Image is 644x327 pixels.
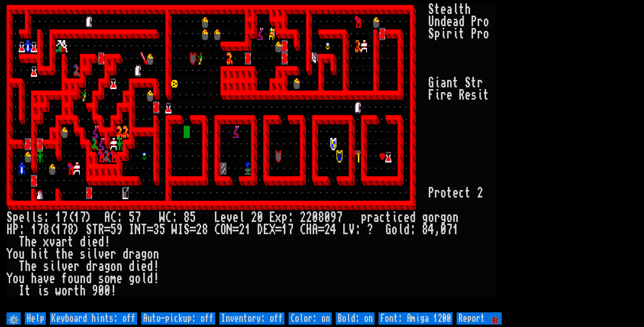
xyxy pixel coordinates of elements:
div: 8 [318,211,324,224]
div: i [86,248,92,260]
div: h [25,260,31,273]
div: T [19,236,25,248]
div: Y [6,248,13,260]
div: r [477,16,483,28]
input: Auto-pickup: off [141,312,215,325]
div: : [171,211,178,224]
div: i [135,260,141,273]
div: t [74,285,80,297]
div: n [446,77,453,89]
div: T [19,260,25,273]
div: n [453,211,459,224]
div: a [135,248,141,260]
div: 4 [428,224,434,236]
div: o [483,16,489,28]
div: 9 [116,224,123,236]
div: d [459,16,465,28]
div: 2 [239,224,245,236]
div: P [471,28,477,40]
div: r [61,236,68,248]
div: E [269,211,275,224]
div: : [43,211,49,224]
div: r [74,260,80,273]
div: r [129,248,135,260]
div: S [428,3,434,16]
div: a [446,3,453,16]
div: e [404,211,410,224]
div: A [104,211,110,224]
div: 0 [324,211,330,224]
div: r [434,187,440,199]
div: E [263,224,269,236]
div: d [147,260,153,273]
div: l [141,273,147,285]
div: S [428,28,434,40]
div: h [31,248,37,260]
div: ! [153,260,159,273]
div: g [440,211,446,224]
div: d [129,260,135,273]
div: ) [74,224,80,236]
div: r [477,77,483,89]
div: o [391,224,398,236]
div: ! [110,285,116,297]
div: G [385,224,391,236]
div: a [37,273,43,285]
div: ) [86,211,92,224]
div: 7 [336,211,343,224]
div: v [61,260,68,273]
div: u [19,273,25,285]
div: l [31,211,37,224]
div: i [440,28,446,40]
div: s [80,248,86,260]
div: g [422,211,428,224]
div: t [465,187,471,199]
div: : [288,211,294,224]
div: 7 [80,211,86,224]
div: 8 [184,211,190,224]
div: T [141,224,147,236]
div: l [398,224,404,236]
div: ( [49,224,55,236]
input: ⚙️ [6,312,21,325]
div: 1 [245,224,251,236]
div: S [6,211,13,224]
div: v [98,248,104,260]
div: o [68,273,74,285]
input: Color: on [289,312,332,325]
div: e [116,273,123,285]
div: 7 [61,211,68,224]
div: L [343,224,349,236]
div: = [190,224,196,236]
div: t [68,236,74,248]
div: 5 [159,224,165,236]
div: I [19,285,25,297]
div: i [434,89,440,101]
div: 7 [135,211,141,224]
div: d [404,224,410,236]
div: ! [104,236,110,248]
div: W [171,224,178,236]
div: d [123,248,129,260]
div: : [355,224,361,236]
div: t [434,3,440,16]
div: v [49,236,55,248]
div: o [110,260,116,273]
div: m [110,273,116,285]
div: u [19,248,25,260]
div: i [477,89,483,101]
div: ? [367,224,373,236]
div: e [220,211,226,224]
div: h [25,236,31,248]
div: e [233,211,239,224]
div: d [80,236,86,248]
div: o [13,248,19,260]
div: e [453,187,459,199]
div: e [19,211,25,224]
div: t [459,28,465,40]
div: h [465,3,471,16]
div: o [446,211,453,224]
div: 1 [55,224,61,236]
div: n [153,248,159,260]
div: 1 [31,224,37,236]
